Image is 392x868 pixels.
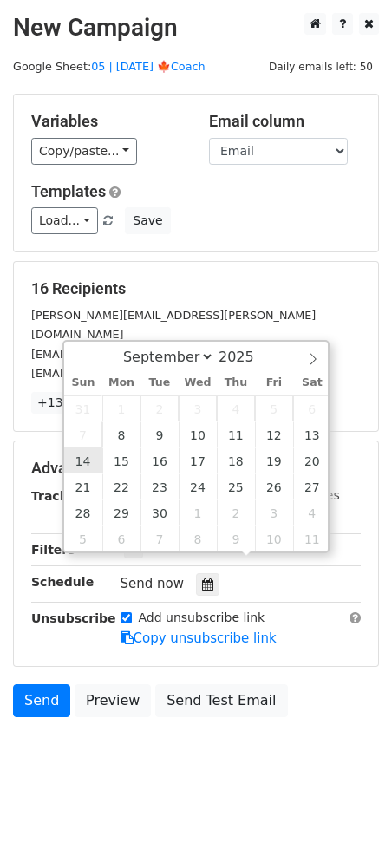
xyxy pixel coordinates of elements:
[155,684,287,717] a: Send Test Email
[102,377,140,388] span: Mon
[179,395,217,421] span: September 3, 2025
[217,377,255,388] span: Thu
[64,525,102,551] span: October 5, 2025
[31,367,225,380] small: [EMAIL_ADDRESS][DOMAIN_NAME]
[179,525,217,551] span: October 8, 2025
[75,684,151,717] a: Preview
[102,473,140,499] span: September 22, 2025
[121,630,277,646] a: Copy unsubscribe link
[263,57,379,76] span: Daily emails left: 50
[31,138,137,165] a: Copy/paste...
[217,499,255,525] span: October 2, 2025
[102,447,140,473] span: September 15, 2025
[179,499,217,525] span: October 1, 2025
[31,182,106,200] a: Templates
[293,395,331,421] span: September 6, 2025
[255,377,293,388] span: Fri
[64,377,102,388] span: Sun
[64,395,102,421] span: August 31, 2025
[271,486,339,505] label: UTM Codes
[255,395,293,421] span: September 5, 2025
[217,421,255,447] span: September 11, 2025
[255,499,293,525] span: October 3, 2025
[140,447,179,473] span: September 16, 2025
[13,13,379,42] h2: New Campaign
[31,459,361,478] h5: Advanced
[293,525,331,551] span: October 11, 2025
[64,447,102,473] span: September 14, 2025
[217,473,255,499] span: September 25, 2025
[214,349,277,365] input: Year
[255,525,293,551] span: October 10, 2025
[121,576,185,591] span: Send now
[125,207,170,234] button: Save
[293,447,331,473] span: September 20, 2025
[64,421,102,447] span: September 7, 2025
[140,421,179,447] span: September 9, 2025
[293,377,331,388] span: Sat
[31,611,116,625] strong: Unsubscribe
[31,575,94,589] strong: Schedule
[64,499,102,525] span: September 28, 2025
[31,309,316,342] small: [PERSON_NAME][EMAIL_ADDRESS][PERSON_NAME][DOMAIN_NAME]
[179,473,217,499] span: September 24, 2025
[102,421,140,447] span: September 8, 2025
[293,421,331,447] span: September 13, 2025
[217,447,255,473] span: September 18, 2025
[140,525,179,551] span: October 7, 2025
[31,543,75,557] strong: Filters
[13,60,206,73] small: Google Sheet:
[102,499,140,525] span: September 29, 2025
[179,447,217,473] span: September 17, 2025
[209,112,361,131] h5: Email column
[139,609,265,627] label: Add unsubscribe link
[31,392,104,414] a: +13 more
[140,499,179,525] span: September 30, 2025
[31,207,98,234] a: Load...
[31,348,225,361] small: [EMAIL_ADDRESS][DOMAIN_NAME]
[64,473,102,499] span: September 21, 2025
[140,395,179,421] span: September 2, 2025
[255,473,293,499] span: September 26, 2025
[305,785,392,868] iframe: Chat Widget
[31,489,89,503] strong: Tracking
[31,279,361,298] h5: 16 Recipients
[13,684,70,717] a: Send
[140,473,179,499] span: September 23, 2025
[179,421,217,447] span: September 10, 2025
[293,473,331,499] span: September 27, 2025
[217,395,255,421] span: September 4, 2025
[102,395,140,421] span: September 1, 2025
[263,60,379,73] a: Daily emails left: 50
[140,377,179,388] span: Tue
[217,525,255,551] span: October 9, 2025
[293,499,331,525] span: October 4, 2025
[31,112,183,131] h5: Variables
[255,421,293,447] span: September 12, 2025
[255,447,293,473] span: September 19, 2025
[179,377,217,388] span: Wed
[91,60,205,73] a: 05 | [DATE] 🍁Coach
[102,525,140,551] span: October 6, 2025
